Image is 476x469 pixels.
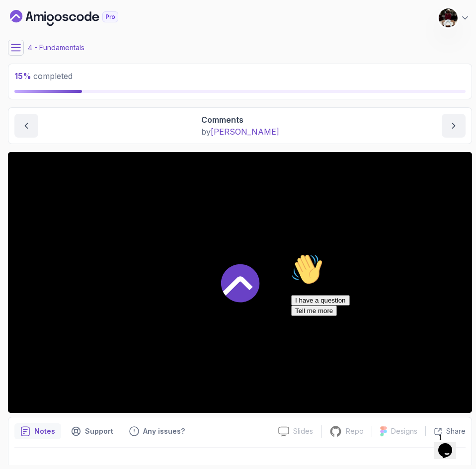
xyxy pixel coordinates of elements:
p: Comments [201,114,279,126]
button: previous content [14,114,38,138]
iframe: chat widget [287,249,466,424]
p: by [201,126,279,138]
img: user profile image [439,8,458,27]
button: Feedback button [123,423,191,439]
iframe: chat widget [434,429,466,459]
span: completed [14,71,73,81]
button: Share [425,426,466,436]
p: Designs [391,426,417,436]
button: notes button [14,423,61,439]
span: 15 % [14,71,31,81]
button: Support button [65,423,119,439]
p: Slides [293,426,313,436]
a: Dashboard [10,10,141,26]
p: 4 - Fundamentals [28,43,84,53]
p: Support [85,426,113,436]
p: Notes [34,426,55,436]
img: :wave: [4,4,36,36]
span: [PERSON_NAME] [211,127,279,137]
p: Any issues? [143,426,185,436]
button: user profile image [438,8,470,28]
span: Hi! How can we help? [4,30,98,37]
p: Share [446,426,466,436]
button: I have a question [4,46,63,56]
div: 👋Hi! How can we help?I have a questionTell me more [4,4,183,67]
button: Tell me more [4,56,50,67]
p: Repo [346,426,364,436]
button: next content [442,114,466,138]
